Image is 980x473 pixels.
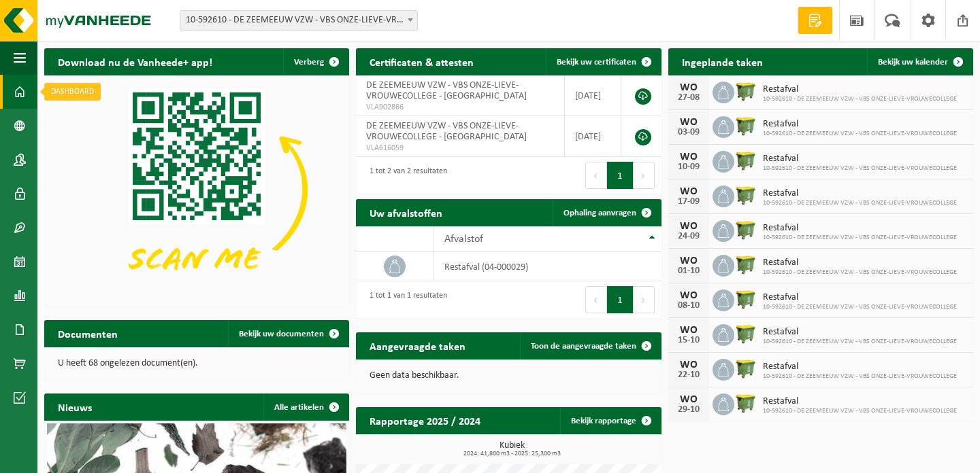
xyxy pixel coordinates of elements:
a: Bekijk uw certificaten [546,48,660,75]
button: Verberg [283,48,348,75]
img: Download de VHEPlus App [44,75,349,304]
span: 10-592610 - DE ZEEMEEUW VZW - VBS ONZE-LIEVE-VROUWECOLLEGE [763,130,957,138]
div: 01-10 [675,266,702,276]
a: Alle artikelen [263,393,348,421]
span: 10-592610 - DE ZEEMEEUW VZW - VBS ONZE-LIEVE-VROUWECOLLEGE [763,199,957,207]
div: 15-10 [675,336,702,345]
div: WO [675,152,702,162]
div: WO [675,117,702,128]
div: 1 tot 2 van 2 resultaten [363,160,447,190]
img: WB-1100-HPE-GN-50 [734,357,757,380]
p: Geen data beschikbaar. [370,371,647,381]
a: Bekijk rapportage [560,407,660,434]
a: Bekijk uw kalender [867,48,972,75]
div: 1 tot 1 van 1 resultaten [363,285,447,315]
button: Next [634,162,655,189]
div: WO [675,290,702,301]
span: Restafval [763,327,957,338]
button: Previous [585,286,607,313]
img: WB-1100-HPE-GN-50 [734,218,757,241]
div: 10-09 [675,162,702,172]
img: WB-1100-HPE-GN-50 [734,391,757,415]
div: 29-10 [675,405,702,415]
span: Afvalstof [444,234,483,245]
span: VLA616059 [366,143,554,154]
div: 24-09 [675,232,702,241]
div: 17-09 [675,197,702,207]
span: Restafval [763,396,957,407]
span: Restafval [763,119,957,130]
h2: Nieuws [44,393,105,420]
span: 10-592610 - DE ZEEMEEUW VZW - VBS ONZE-LIEVE-VROUWECOLLEGE [763,268,957,277]
button: 1 [607,162,634,189]
span: 10-592610 - DE ZEEMEEUW VZW - VBS ONZE-LIEVE-VROUWECOLLEGE [763,95,957,103]
span: VLA902866 [366,102,554,113]
div: 22-10 [675,370,702,380]
h2: Aangevraagde taken [356,332,479,359]
div: WO [675,394,702,405]
h2: Ingeplande taken [668,48,777,75]
span: Restafval [763,154,957,164]
h2: Download nu de Vanheede+ app! [44,48,226,75]
span: 10-592610 - DE ZEEMEEUW VZW - VBS ONZE-LIEVE-VROUWECOLLEGE [763,407,957,415]
span: Verberg [294,58,324,67]
div: 03-09 [675,128,702,137]
div: WO [675,82,702,93]
span: 10-592610 - DE ZEEMEEUW VZW - VBS ONZE-LIEVE-VROUWECOLLEGE - OOSTENDE [180,11,417,30]
div: 27-08 [675,93,702,103]
span: Restafval [763,84,957,95]
h2: Rapportage 2025 / 2024 [356,407,494,434]
button: Next [634,286,655,313]
button: 1 [607,286,634,313]
div: WO [675,325,702,336]
img: WB-1100-HPE-GN-50 [734,183,757,207]
span: 10-592610 - DE ZEEMEEUW VZW - VBS ONZE-LIEVE-VROUWECOLLEGE [763,234,957,242]
img: WB-1100-HPE-GN-50 [734,80,757,103]
span: 10-592610 - DE ZEEMEEUW VZW - VBS ONZE-LIEVE-VROUWECOLLEGE [763,303,957,311]
a: Bekijk uw documenten [228,320,348,347]
span: Restafval [763,258,957,268]
h2: Uw afvalstoffen [356,199,456,226]
img: WB-1100-HPE-GN-50 [734,149,757,172]
img: WB-1100-HPE-GN-50 [734,114,757,137]
span: Bekijk uw certificaten [557,58,636,67]
span: 10-592610 - DE ZEEMEEUW VZW - VBS ONZE-LIEVE-VROUWECOLLEGE [763,164,957,173]
span: Toon de aangevraagde taken [531,342,636,351]
span: Restafval [763,223,957,234]
div: WO [675,186,702,197]
a: Toon de aangevraagde taken [520,332,660,360]
span: Bekijk uw documenten [239,330,324,338]
span: DE ZEEMEEUW VZW - VBS ONZE-LIEVE-VROUWECOLLEGE - [GEOGRAPHIC_DATA] [366,80,527,101]
td: restafval (04-000029) [434,252,661,281]
button: Previous [585,162,607,189]
span: DE ZEEMEEUW VZW - VBS ONZE-LIEVE-VROUWECOLLEGE - [GEOGRAPHIC_DATA] [366,121,527,142]
a: Ophaling aanvragen [553,199,660,226]
span: 10-592610 - DE ZEEMEEUW VZW - VBS ONZE-LIEVE-VROUWECOLLEGE [763,372,957,381]
div: WO [675,360,702,370]
img: WB-1100-HPE-GN-50 [734,322,757,345]
p: U heeft 68 ongelezen document(en). [58,359,336,368]
h2: Certificaten & attesten [356,48,487,75]
td: [DATE] [565,116,621,157]
img: WB-1100-HPE-GN-50 [734,287,757,311]
span: Bekijk uw kalender [878,58,948,67]
div: WO [675,221,702,232]
td: [DATE] [565,75,621,116]
span: 10-592610 - DE ZEEMEEUW VZW - VBS ONZE-LIEVE-VROUWECOLLEGE [763,338,957,346]
span: Restafval [763,362,957,372]
span: Restafval [763,292,957,303]
div: 08-10 [675,301,702,311]
span: Ophaling aanvragen [563,209,636,217]
h2: Documenten [44,320,131,347]
span: 2024: 41,800 m3 - 2025: 25,300 m3 [363,451,661,457]
span: Restafval [763,188,957,199]
img: WB-1100-HPE-GN-50 [734,253,757,276]
div: WO [675,256,702,266]
h3: Kubiek [363,441,661,457]
span: 10-592610 - DE ZEEMEEUW VZW - VBS ONZE-LIEVE-VROUWECOLLEGE - OOSTENDE [180,10,418,31]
